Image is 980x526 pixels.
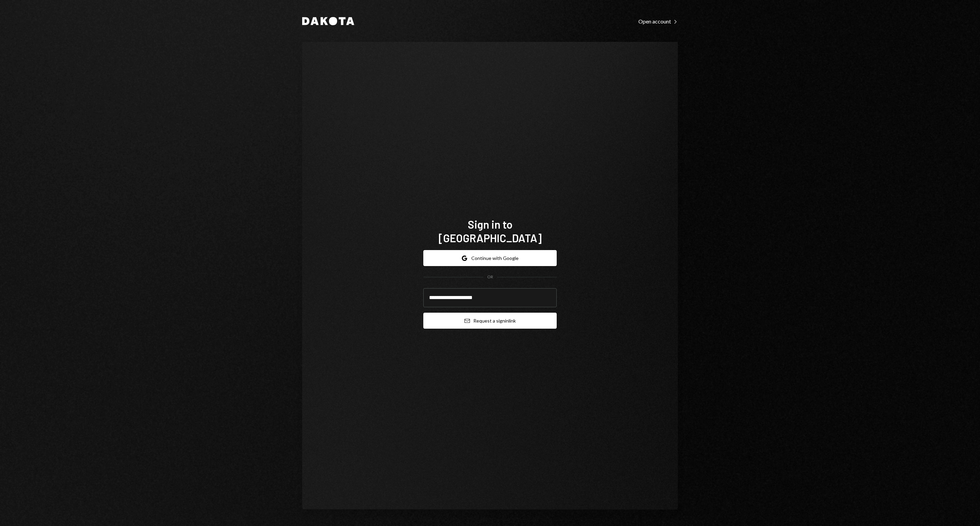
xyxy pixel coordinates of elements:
keeper-lock: Open Keeper Popup [543,294,551,302]
a: Open account [638,17,678,25]
h1: Sign in to [GEOGRAPHIC_DATA] [423,217,557,245]
button: Continue with Google [423,250,557,266]
button: Request a signinlink [423,313,557,329]
div: Open account [638,18,678,25]
div: OR [487,274,493,280]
